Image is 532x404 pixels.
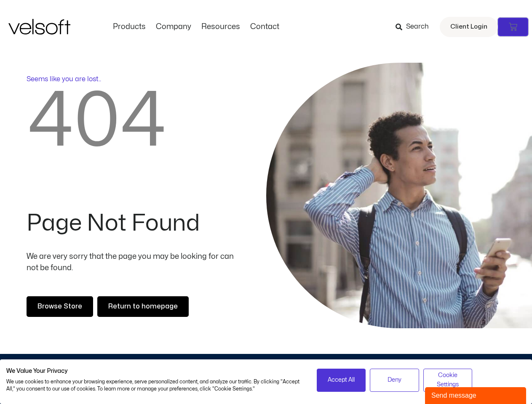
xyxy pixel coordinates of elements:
[396,20,435,34] a: Search
[317,369,366,392] button: Accept all cookies
[328,375,355,385] span: Accept All
[450,21,487,32] span: Client Login
[388,375,401,385] span: Deny
[27,212,240,235] h2: Page Not Found
[97,296,189,317] a: Return to homepage
[370,369,419,392] button: Deny all cookies
[37,301,82,312] span: Browse Store
[151,22,196,32] a: CompanyMenu Toggle
[27,84,240,159] h2: 404
[6,367,304,375] h2: We Value Your Privacy
[108,22,284,32] nav: Menu
[406,21,429,32] span: Search
[245,22,284,32] a: ContactMenu Toggle
[6,378,304,393] p: We use cookies to enhance your browsing experience, serve personalized content, and analyze our t...
[27,296,93,317] a: Browse Store
[108,301,178,312] span: Return to homepage
[108,22,151,32] a: ProductsMenu Toggle
[429,371,467,390] span: Cookie Settings
[425,385,528,404] iframe: chat widget
[27,251,240,274] p: We are very sorry that the page you may be looking for can not be found.
[27,74,240,84] p: Seems like you are lost..
[440,17,498,37] a: Client Login
[8,19,70,35] img: Velsoft Training Materials
[196,22,245,32] a: ResourcesMenu Toggle
[423,369,473,392] button: Adjust cookie preferences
